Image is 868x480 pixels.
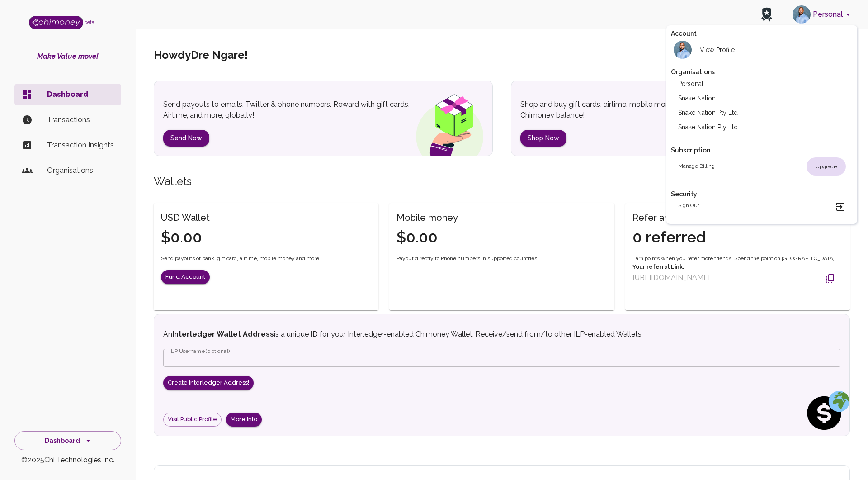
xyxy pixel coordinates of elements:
h2: Sign out [678,201,699,212]
h2: Manage billing [678,162,715,171]
div: Upgrade [807,157,846,176]
li: Snake Nation Pty Ltd [671,120,853,134]
h2: Personal [678,79,703,88]
h2: Account [671,29,853,38]
h2: Organisations [671,67,853,76]
h2: Security [671,190,853,199]
h2: View Profile [700,45,735,54]
li: Snake Nation [671,91,853,105]
h2: Subscription [671,146,853,155]
li: Snake Nation Pty Ltd [671,105,853,120]
img: avatar [674,41,692,59]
